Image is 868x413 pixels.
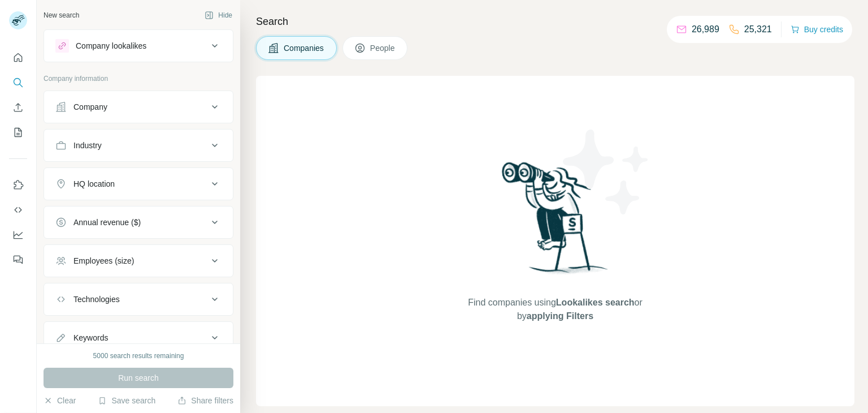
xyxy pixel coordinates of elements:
button: Use Surfe API [9,200,27,220]
p: 26,989 [692,23,719,36]
div: Company [73,101,107,113]
button: Company lookalikes [44,32,233,59]
button: Annual revenue ($) [44,209,233,236]
button: Use Surfe on LinkedIn [9,175,27,195]
button: Keywords [44,324,233,351]
button: Enrich CSV [9,97,27,118]
span: Find companies using or by [465,296,645,323]
button: Dashboard [9,225,27,245]
p: 25,321 [744,23,772,36]
button: Quick start [9,48,27,68]
div: Keywords [73,332,108,343]
button: HQ location [44,170,233,197]
img: Surfe Illustration - Woman searching with binoculars [497,159,614,285]
span: People [370,42,396,54]
div: HQ location [73,178,115,190]
button: Technologies [44,286,233,313]
span: Lookalikes search [556,298,635,307]
button: Feedback [9,249,27,270]
h4: Search [256,14,854,29]
button: My lists [9,122,27,143]
button: Clear [44,395,76,406]
div: Industry [73,140,102,151]
button: Search [9,72,27,93]
div: 5000 search results remaining [93,351,184,361]
span: Companies [284,42,325,54]
div: Technologies [73,294,120,305]
button: Buy credits [791,21,843,37]
div: New search [44,10,79,20]
button: Company [44,93,233,121]
button: Industry [44,132,233,159]
button: Share filters [177,395,233,406]
button: Save search [98,395,155,406]
div: Company lookalikes [76,40,146,51]
img: Surfe Illustration - Stars [555,121,657,223]
div: Annual revenue ($) [73,217,141,228]
p: Company information [44,74,233,84]
button: Employees (size) [44,247,233,274]
span: applying Filters [527,311,593,321]
button: Hide [197,7,240,24]
div: Employees (size) [73,255,134,266]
